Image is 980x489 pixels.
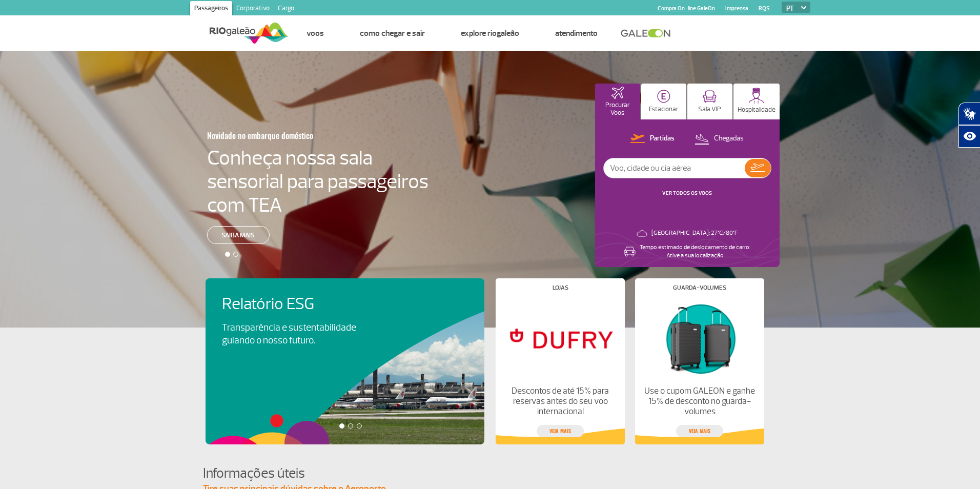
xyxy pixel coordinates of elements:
h3: Novidade no embarque doméstico [207,125,378,146]
p: Tempo estimado de deslocamento de carro: Ative a sua localização [640,243,750,260]
a: Voos [307,28,324,38]
img: hospitality.svg [748,88,764,104]
a: Corporativo [232,1,274,17]
a: Como chegar e sair [360,28,425,38]
button: VER TODOS OS VOOS [659,189,715,197]
a: Atendimento [555,28,598,38]
p: Descontos de até 15% para reservas antes do seu voo internacional [504,386,616,417]
p: [GEOGRAPHIC_DATA]: 27°C/80°F [651,229,738,237]
img: carParkingHome.svg [657,90,670,103]
button: Chegadas [691,132,747,146]
p: Chegadas [714,134,744,144]
h4: Informações úteis [203,464,777,483]
p: Sala VIP [698,106,721,113]
img: airplaneHomeActive.svg [611,87,624,99]
a: veja mais [676,425,723,437]
p: Procurar Voos [600,101,635,117]
button: Hospitalidade [733,84,780,119]
button: Procurar Voos [595,84,640,119]
button: Estacionar [641,84,686,119]
img: vipRoom.svg [703,90,717,103]
img: Guarda-volumes [644,299,756,378]
a: veja mais [537,425,584,437]
h4: Conheça nossa sala sensorial para passageiros com TEA [207,146,428,217]
button: Abrir tradutor de língua de sinais. [958,103,980,125]
a: RQS [759,5,770,12]
button: Sala VIP [687,84,732,119]
div: Plugin de acessibilidade da Hand Talk. [958,103,980,148]
img: Lojas [504,299,616,378]
h4: Lojas [553,285,568,291]
a: Passageiros [190,1,232,17]
a: Explore RIOgaleão [461,28,519,38]
button: Abrir recursos assistivos. [958,125,980,148]
p: Use o cupom GALEON e ganhe 15% de desconto no guarda-volumes [644,386,756,417]
p: Transparência e sustentabilidade guiando o nosso futuro. [222,321,367,347]
a: Saiba mais [207,226,270,244]
p: Hospitalidade [738,106,775,114]
h4: Guarda-volumes [673,285,726,291]
p: Estacionar [649,106,679,113]
a: VER TODOS OS VOOS [662,190,712,196]
a: Compra On-line GaleOn [658,5,715,12]
a: Cargo [274,1,298,17]
input: Voo, cidade ou cia aérea [604,158,745,178]
p: Partidas [650,134,675,144]
h4: Relatório ESG [222,295,385,314]
button: Partidas [627,132,678,146]
a: Imprensa [725,5,748,12]
a: Relatório ESGTransparência e sustentabilidade guiando o nosso futuro. [222,295,468,347]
